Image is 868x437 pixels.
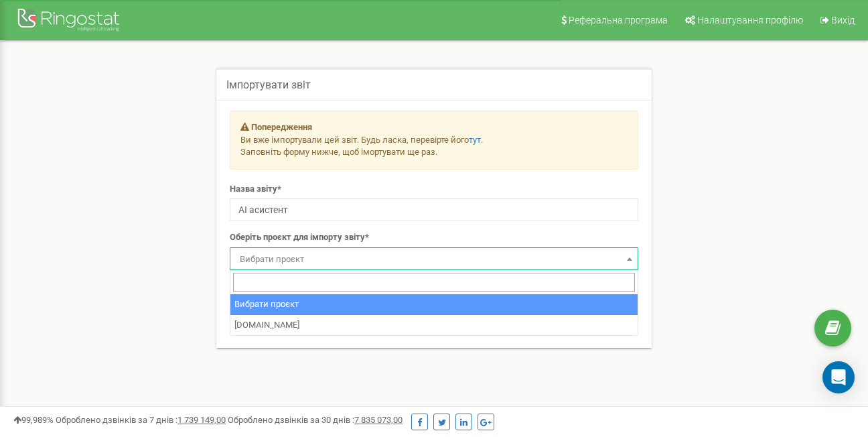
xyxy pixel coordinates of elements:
[230,247,638,270] span: Вибрати проєкт
[234,250,634,269] span: Вибрати проєкт
[469,135,481,145] a: тут
[13,415,54,425] span: 99,989%
[230,183,281,196] label: Назва звіту*
[230,198,638,221] input: Назва звіту
[228,415,403,425] span: Оброблено дзвінків за 30 днів :
[697,15,803,25] span: Налаштування профілю
[230,315,638,336] li: [DOMAIN_NAME]
[240,134,628,159] p: Ви вже імпортували цей звіт. Будь ласка, перевірте його . Заповніть форму нижче, щоб імортувати щ...
[56,415,226,425] span: Оброблено дзвінків за 7 днів :
[226,79,311,91] h5: Імпортувати звіт
[354,415,403,425] u: 7 835 073,00
[251,122,312,132] strong: Попередження
[569,15,668,25] span: Реферальна програма
[822,361,855,393] div: Open Intercom Messenger
[177,415,226,425] u: 1 739 149,00
[230,231,369,244] label: Оберіть проєкт для імпорту звіту*
[230,294,638,315] li: Вибрати проєкт
[831,15,855,25] span: Вихід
